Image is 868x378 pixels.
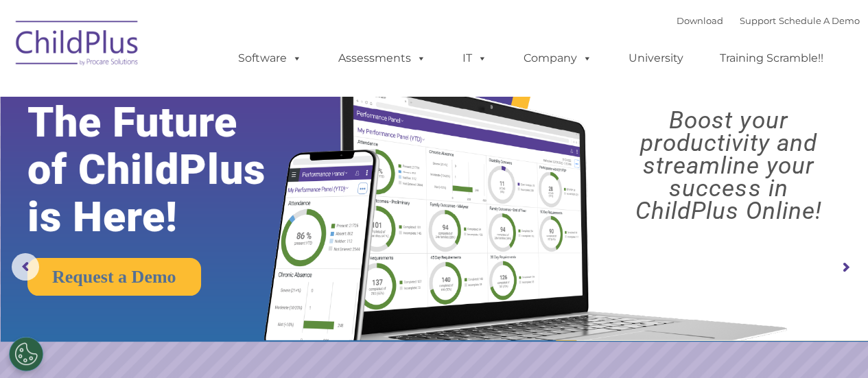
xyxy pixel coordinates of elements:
[224,45,316,72] a: Software
[449,45,501,72] a: IT
[9,337,43,371] button: Cookies Settings
[600,109,857,222] rs-layer: Boost your productivity and streamline your success in ChildPlus Online!
[706,45,837,72] a: Training Scramble!!
[799,312,868,378] iframe: Chat Widget
[191,147,249,157] span: Phone number
[677,15,860,26] font: |
[740,15,776,26] a: Support
[779,15,860,26] a: Schedule A Demo
[615,45,697,72] a: University
[325,45,440,72] a: Assessments
[677,15,723,26] a: Download
[191,91,233,101] span: Last name
[510,45,606,72] a: Company
[27,258,201,296] a: Request a Demo
[9,11,146,80] img: ChildPlus by Procare Solutions
[27,99,305,241] rs-layer: The Future of ChildPlus is Here!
